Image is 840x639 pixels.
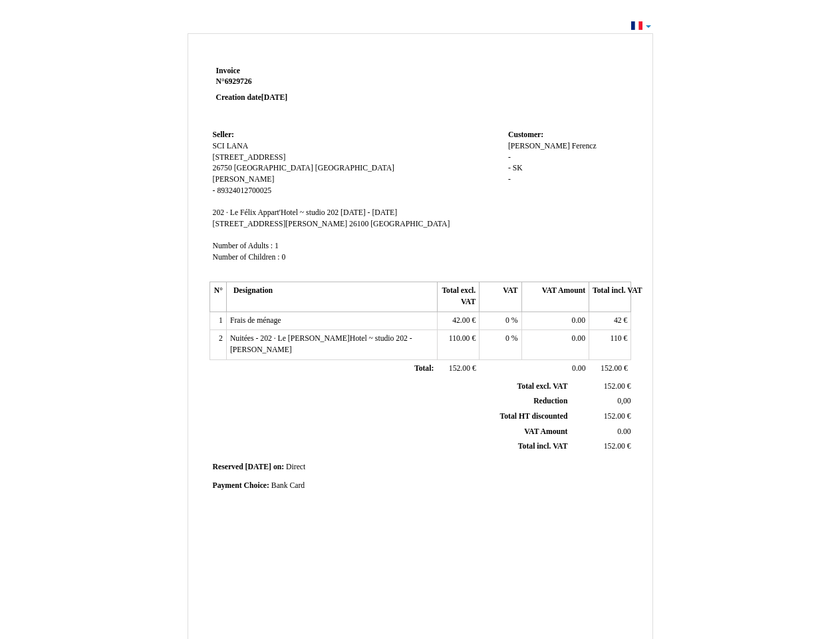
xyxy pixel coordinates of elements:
span: Seller: [213,130,234,139]
span: 0.00 [572,364,585,373]
span: [DATE] - [DATE] [341,208,397,217]
span: 152.00 [601,364,622,373]
span: Number of Adults : [213,242,273,250]
span: 26750 [213,164,232,172]
td: € [570,409,633,425]
td: € [570,439,633,455]
span: [PERSON_NAME] [508,142,570,150]
td: % [480,312,521,330]
span: Total: [414,364,434,373]
span: [STREET_ADDRESS] [213,153,286,162]
span: 0 [505,334,509,343]
th: VAT Amount [521,282,589,312]
span: Number of Children : [213,253,280,262]
span: Direct [286,463,305,471]
strong: Creation date [216,93,288,102]
span: [GEOGRAPHIC_DATA] [370,220,450,228]
span: 1 [275,242,279,250]
span: VAT Amount [524,427,567,436]
span: 89324012700025 [217,186,271,195]
th: N° [210,282,226,312]
span: Invoice [216,67,240,75]
span: 0 [505,316,509,325]
td: € [437,359,479,378]
span: 152.00 [449,364,470,373]
span: [DATE] [245,463,271,471]
span: 0,00 [617,397,630,405]
span: 110.00 [449,334,470,343]
td: € [570,379,633,394]
td: 1 [210,312,226,330]
td: % [480,330,521,359]
span: Total incl. VAT [518,442,568,451]
span: [DATE] [261,93,287,102]
span: [GEOGRAPHIC_DATA] [234,164,313,172]
span: [GEOGRAPHIC_DATA] [315,164,394,172]
span: 0.00 [572,334,585,343]
span: - [508,175,511,184]
span: 152.00 [604,412,625,421]
span: Ferencz [572,142,597,150]
span: Nuitées - 202 · Le [PERSON_NAME]Hotel ~ studio 202 - [PERSON_NAME] [230,334,412,354]
span: Payment Choice: [213,481,269,490]
span: 26100 [349,220,368,228]
span: - [213,186,215,195]
strong: N° [216,77,375,87]
span: [STREET_ADDRESS][PERSON_NAME] [213,220,348,228]
span: on: [273,463,284,471]
span: Total excl. VAT [517,382,568,391]
span: 6929726 [225,77,252,86]
span: SCI LANA [213,142,249,150]
th: Total excl. VAT [437,282,479,312]
span: 202 · Le Félix Appart'Hotel ~ studio 202 [213,208,339,217]
td: € [437,330,479,359]
td: € [589,330,631,359]
span: - [508,164,511,172]
span: 0 [281,253,285,262]
td: € [437,312,479,330]
span: Reserved [213,463,243,471]
span: 152.00 [604,442,625,451]
th: Total incl. VAT [589,282,631,312]
span: 110 [611,334,622,343]
span: Customer: [508,130,543,139]
span: SK [513,164,523,172]
td: € [589,312,631,330]
th: VAT [480,282,521,312]
td: 2 [210,330,226,359]
span: Reduction [533,397,567,405]
span: [PERSON_NAME] [213,175,275,184]
span: 0.00 [617,427,630,436]
span: 0.00 [572,316,585,325]
th: Designation [226,282,437,312]
td: € [589,359,631,378]
span: Bank Card [271,481,305,490]
span: - [508,153,511,162]
span: Frais de ménage [230,316,281,325]
span: 152.00 [604,382,625,391]
span: 42.00 [452,316,470,325]
span: Total HT discounted [499,412,567,421]
span: 42 [614,316,622,325]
